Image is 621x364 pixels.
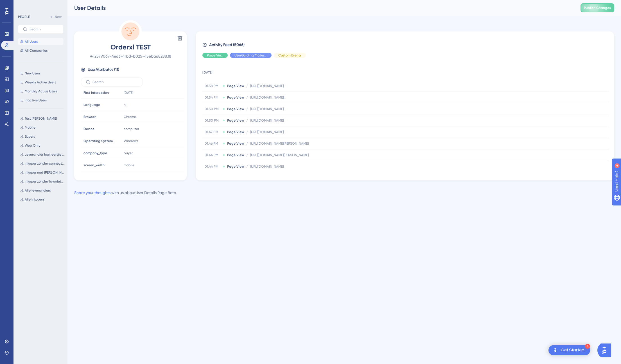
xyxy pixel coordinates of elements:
[25,125,35,130] span: Mobile
[18,142,67,149] button: Web Only
[83,127,94,131] span: Device
[548,345,590,355] div: Open Get Started! checklist, remaining modules: 1
[25,170,65,175] span: Inkoper met [PERSON_NAME] 3 inlogs en [PERSON_NAME] 3 leveranciers
[246,118,248,123] span: /
[552,347,559,354] img: launcher-image-alternative-text
[585,344,590,349] div: 1
[18,97,64,104] button: Inactive Users
[227,164,244,169] span: Page View
[124,91,133,95] time: [DATE]
[18,151,67,158] button: Leverancier logt eerste 3 keer in
[18,133,67,140] button: Buyers
[25,197,44,202] span: Alle inkopers
[124,127,139,131] span: computer
[250,118,284,123] span: [URL][DOMAIN_NAME]
[18,88,64,95] button: Monthly Active Users
[83,139,113,143] span: Operating System
[25,80,56,85] span: Weekly Active Users
[246,164,248,169] span: /
[227,84,244,88] span: Page View
[246,153,248,157] span: /
[250,130,284,134] span: [URL][DOMAIN_NAME]
[227,153,244,157] span: Page View
[246,107,248,111] span: /
[88,66,119,73] span: User Attributes ( 11 )
[205,130,220,134] span: 01.47 PM
[581,3,614,12] button: Publish Changes
[205,153,220,157] span: 01.44 PM
[25,134,35,139] span: Buyers
[250,153,309,157] span: [URL][DOMAIN_NAME][PERSON_NAME]
[246,84,248,88] span: /
[92,80,138,84] input: Search
[234,53,267,58] span: UserGuiding Material
[124,139,138,143] span: Windows
[25,98,47,103] span: Inactive Users
[25,116,57,121] span: Test [PERSON_NAME]
[18,178,67,185] button: Inkoper zonder favorietenlijst
[83,90,109,95] span: First Interaction
[74,190,110,195] a: Share your thoughts
[246,130,248,134] span: /
[250,95,284,100] span: [URL][DOMAIN_NAME]!
[278,53,301,58] span: Custom Events
[25,89,57,94] span: Monthly Active Users
[246,141,248,146] span: /
[25,188,51,193] span: Alle leveranciers
[39,3,41,7] div: 4
[25,152,65,157] span: Leverancier logt eerste 3 keer in
[25,179,65,184] span: Inkoper zonder favorietenlijst
[18,169,67,176] button: Inkoper met [PERSON_NAME] 3 inlogs en [PERSON_NAME] 3 leveranciers
[18,187,67,194] button: Alle leveranciers
[18,15,30,19] div: PEOPLE
[83,103,100,107] span: Language
[205,118,220,123] span: 01.50 PM
[209,42,245,48] span: Activity Feed (5066)
[25,39,38,44] span: All Users
[584,6,611,10] span: Publish Changes
[246,95,248,100] span: /
[227,95,244,100] span: Page View
[25,48,48,53] span: All Companies
[250,164,284,169] span: [URL][DOMAIN_NAME]
[205,107,220,111] span: 01.50 PM
[205,95,220,100] span: 01.54 PM
[202,62,609,80] td: [DATE]
[48,13,64,20] button: New
[18,124,67,131] button: Mobile
[250,107,284,111] span: [URL][DOMAIN_NAME]
[561,347,586,353] div: Get Started!
[74,189,177,196] div: with us about User Details Page Beta .
[207,53,223,58] span: Page View
[83,151,107,155] span: company_type
[83,115,96,119] span: Browser
[124,151,133,155] span: buyer
[227,107,244,111] span: Page View
[81,43,180,52] span: Orderxl TEST
[25,161,65,166] span: Inkoper zonder connectie met leverancier
[18,70,64,77] button: New Users
[13,1,35,8] span: Need Help?
[18,38,64,45] button: All Users
[250,141,309,146] span: [URL][DOMAIN_NAME][PERSON_NAME]
[18,47,64,54] button: All Companies
[124,103,127,107] span: nl
[83,163,105,167] span: screen_width
[74,4,566,12] div: User Details
[250,84,284,88] span: [URL][DOMAIN_NAME]
[227,130,244,134] span: Page View
[227,118,244,123] span: Page View
[25,143,40,148] span: Web Only
[81,53,180,60] span: # 42579067-4e63-4fbd-b025-45eba6828838
[18,160,67,167] button: Inkoper zonder connectie met leverancier
[18,115,67,122] button: Test [PERSON_NAME]
[205,141,220,146] span: 01.46 PM
[124,163,134,167] span: mobile
[205,84,220,88] span: 01.58 PM
[30,27,59,31] input: Search
[55,15,62,19] span: New
[227,141,244,146] span: Page View
[25,71,40,76] span: New Users
[124,115,136,119] span: Chrome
